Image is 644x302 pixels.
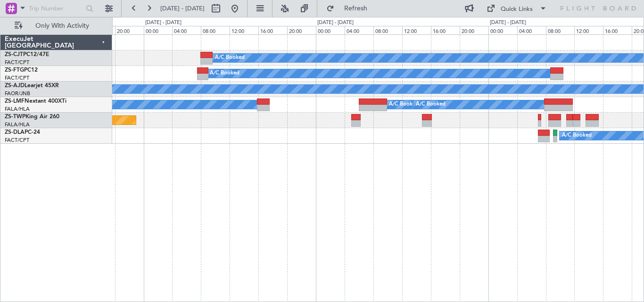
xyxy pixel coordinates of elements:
a: FACT/CPT [5,137,29,144]
a: FALA/HLA [5,106,30,113]
a: ZS-AJDLearjet 45XR [5,83,59,89]
span: Only With Activity [25,23,99,29]
div: 20:00 [287,26,316,34]
a: FALA/HLA [5,121,30,128]
div: 04:00 [517,26,546,34]
a: FAOR/JNB [5,90,30,97]
button: Refresh [322,1,379,16]
div: [DATE] - [DATE] [490,19,526,27]
div: A/C Booked [389,98,419,112]
div: 12:00 [402,26,431,34]
div: 12:00 [574,26,603,34]
div: [DATE] - [DATE] [317,19,354,27]
button: Only With Activity [10,18,102,33]
div: A/C Booked [210,66,239,81]
span: [DATE] - [DATE] [160,4,205,13]
a: FACT/CPT [5,74,29,82]
div: 00:00 [144,26,173,34]
div: A/C Booked [215,51,245,65]
span: ZS-AJD [5,83,25,89]
div: 04:00 [172,26,201,34]
button: Quick Links [482,1,552,16]
a: ZS-CJTPC12/47E [5,52,49,57]
div: 00:00 [316,26,345,34]
span: ZS-CJT [5,52,23,57]
span: ZS-TWP [5,114,25,120]
a: ZS-LMFNextant 400XTi [5,98,66,104]
div: 08:00 [546,26,575,34]
div: 16:00 [431,26,460,34]
span: ZS-FTG [5,67,24,73]
div: A/C Booked [562,129,592,143]
div: 16:00 [603,26,632,34]
div: 16:00 [258,26,287,34]
span: ZS-DLA [5,130,25,135]
div: A/C Booked [416,98,446,112]
a: ZS-TWPKing Air 260 [5,114,59,120]
div: 20:00 [115,26,144,34]
div: 04:00 [345,26,373,34]
div: 08:00 [201,26,230,34]
span: Refresh [336,5,376,12]
div: 20:00 [460,26,488,34]
a: FACT/CPT [5,59,29,66]
span: ZS-LMF [5,98,25,104]
div: 08:00 [373,26,402,34]
div: 00:00 [488,26,517,34]
div: Quick Links [501,5,533,14]
div: [DATE] - [DATE] [145,19,182,27]
a: ZS-DLAPC-24 [5,130,40,135]
input: Trip Number [29,1,83,16]
div: 12:00 [230,26,258,34]
a: ZS-FTGPC12 [5,67,38,73]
